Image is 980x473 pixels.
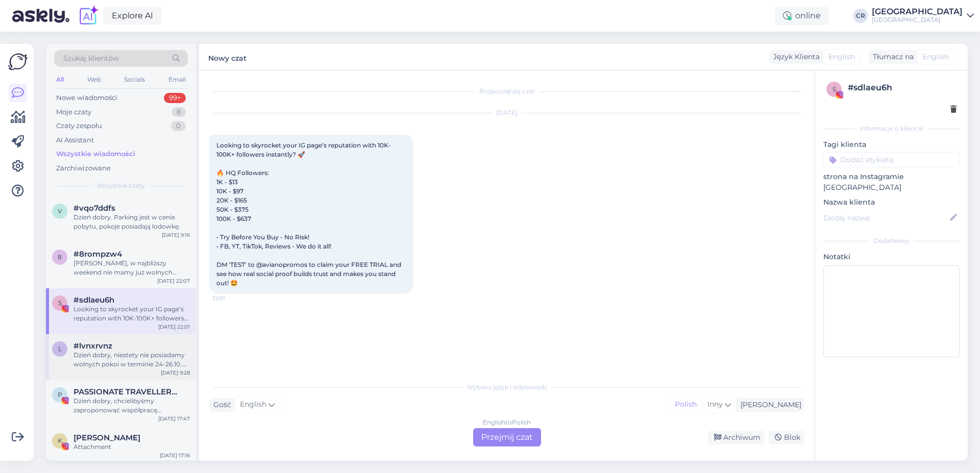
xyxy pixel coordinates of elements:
[164,93,186,103] div: 99+
[8,52,28,71] img: Askly Logo
[823,139,960,150] p: Tagi klienta
[737,400,801,410] div: [PERSON_NAME]
[208,50,247,64] label: Nowy czat
[58,207,62,215] span: v
[56,163,111,173] div: Zarchiwizowane
[869,52,914,62] div: Tłumacz na
[58,253,62,261] span: 8
[872,8,974,24] a: [GEOGRAPHIC_DATA][GEOGRAPHIC_DATA]
[122,73,147,86] div: Socials
[216,141,403,287] span: Looking to skyrocket your IG page’s reputation with 10K-100K+ followers instantly? 🚀 🔥 HQ Followe...
[240,399,266,410] span: English
[823,236,960,245] div: Dodatkowy
[158,415,190,422] div: [DATE] 17:47
[58,299,62,307] span: s
[97,181,145,190] span: Wszystkie czaty
[872,8,963,16] div: [GEOGRAPHIC_DATA]
[823,252,960,262] p: Notatki
[823,182,960,193] p: [GEOGRAPHIC_DATA]
[103,7,162,24] a: Explore AI
[73,433,140,442] span: Katarzyna Gubała
[922,52,949,62] span: English
[769,431,804,444] div: Blok
[73,204,115,213] span: #vqo7ddfs
[823,152,960,167] input: Dodać etykietę
[775,7,829,25] div: online
[872,16,963,24] div: [GEOGRAPHIC_DATA]
[769,52,820,62] div: Język Klienta
[707,400,723,409] span: Inny
[473,428,541,446] div: Przejmij czat
[56,93,117,103] div: Nowe wiadomości
[73,351,190,369] div: Dzień dobry, niestety nie posiadamy wolnych pokoi w terminie 24-26.10. Posiadamy tylko wolny pokó...
[161,369,190,377] div: [DATE] 9:28
[853,9,868,23] div: CR
[828,52,855,62] span: English
[670,397,702,412] div: Polish
[166,73,188,86] div: Email
[209,87,804,96] div: Rozpoczął się czat
[708,431,765,444] div: Archiwum
[160,452,190,459] div: [DATE] 17:16
[73,387,180,396] span: PASSIONATE TRAVELLERS ⭐️🌏
[823,171,960,182] p: strona na Instagramie
[483,418,531,427] div: English to Polish
[823,124,960,133] div: Informacje o kliencie
[832,85,836,93] span: s
[824,212,948,223] input: Dodaj nazwę
[56,135,94,145] div: AI Assistant
[209,108,804,117] div: [DATE]
[73,213,190,231] div: Dzień dobry. Parking jest w cenie pobytu, pokoje posiadają lodowkę.
[58,391,62,399] span: P
[212,294,251,302] span: 22:01
[158,323,190,331] div: [DATE] 22:01
[73,442,190,452] div: Attachment
[73,305,190,323] div: Looking to skyrocket your IG page’s reputation with 10K-100K+ followers instantly? 🚀 🔥 HQ Followe...
[157,277,190,285] div: [DATE] 22:07
[823,197,960,208] p: Nazwa klienta
[73,250,122,259] span: #8rompzw4
[73,341,112,351] span: #lvnxrvnz
[58,345,62,353] span: l
[162,231,190,239] div: [DATE] 9:16
[171,107,186,117] div: 8
[58,437,62,444] span: K
[78,5,99,27] img: explore-ai
[73,396,190,415] div: Dzień dobry, chcielibyśmy zaproponować współpracę barterową, której celem byłaby promocja Państwa...
[63,53,119,64] span: Szukaj klientów
[54,73,66,86] div: All
[73,295,114,305] span: #sdlaeu6h
[56,107,91,117] div: Moje czaty
[56,121,102,131] div: Czaty zespołu
[171,121,186,131] div: 0
[85,73,103,86] div: Web
[56,149,135,159] div: Wszystkie wiadomości
[209,383,804,392] div: Wybierz język i odpowiedz
[73,259,190,277] div: [PERSON_NAME], w najbliższy weekend nie mamy już wolnych pokoi. Czy są Państwo zainteresowani ofe...
[848,82,957,94] div: # sdlaeu6h
[209,400,231,410] div: Gość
